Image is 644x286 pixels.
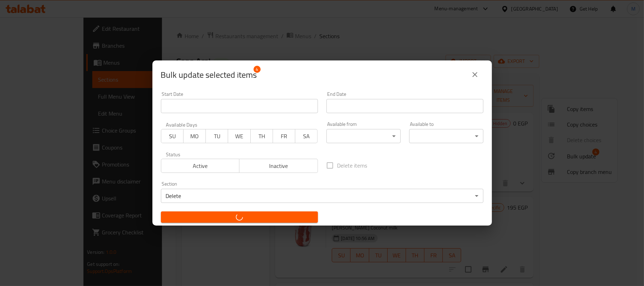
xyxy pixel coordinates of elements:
[273,129,295,143] button: FR
[186,131,203,141] span: MO
[409,129,483,143] div: ​
[242,161,315,171] span: Inactive
[228,129,250,143] button: WE
[276,131,292,141] span: FR
[326,129,401,143] div: ​
[254,131,270,141] span: TH
[161,129,184,143] button: SU
[466,66,483,83] button: close
[250,129,273,143] button: TH
[231,131,248,141] span: WE
[298,131,315,141] span: SA
[205,129,228,143] button: TU
[164,131,181,141] span: SU
[209,131,225,141] span: TU
[161,189,483,203] div: Delete
[295,129,318,143] button: SA
[239,159,318,173] button: Inactive
[161,69,257,81] span: Selected items count
[254,66,261,73] span: 4
[337,161,367,170] span: Delete items
[161,159,240,173] button: Active
[164,161,237,171] span: Active
[183,129,206,143] button: MO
